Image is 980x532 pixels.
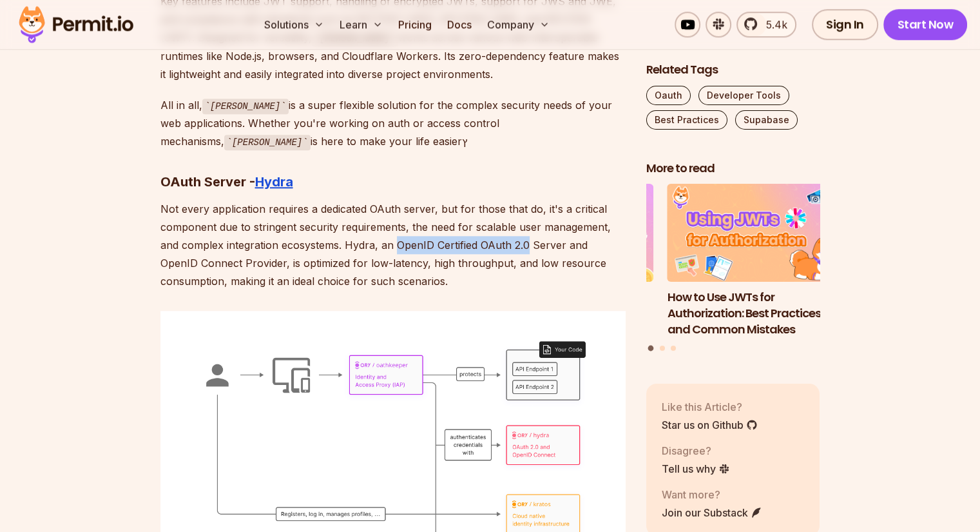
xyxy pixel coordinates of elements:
[482,12,555,37] button: Company
[736,12,796,37] a: 5.4k
[442,12,477,37] a: Docs
[255,174,293,190] a: Hydra
[479,184,653,338] li: 3 of 3
[662,443,730,458] p: Disagree?
[668,184,841,338] li: 1 of 3
[735,110,798,130] a: Supabase
[668,290,841,337] h3: How to Use JWTs for Authorization: Best Practices and Common Mistakes
[662,417,758,433] a: Star us on Github
[648,346,654,351] button: Go to slide 1
[646,161,820,177] h2: More to read
[393,12,437,37] a: Pricing
[662,505,762,520] a: Join our Substack
[668,184,841,282] img: How to Use JWTs for Authorization: Best Practices and Common Mistakes
[202,99,289,114] code: [PERSON_NAME]
[698,86,789,105] a: Developer Tools
[646,86,691,105] a: Oauth
[662,399,758,415] p: Like this Article?
[646,62,820,78] h2: Related Tags
[334,12,388,37] button: Learn
[662,487,762,502] p: Want more?
[662,461,730,477] a: Tell us why
[160,174,255,190] strong: OAuth Server -
[259,12,329,37] button: Solutions
[758,17,787,32] span: 5.4k
[479,290,653,322] h3: A Guide to Bearer Tokens: JWT vs. Opaque Tokens
[160,96,626,151] p: All in all, is a super flexible solution for the complex security needs of your web applications....
[671,346,676,351] button: Go to slide 3
[13,3,139,46] img: Permit logo
[646,110,727,130] a: Best Practices
[660,346,665,351] button: Go to slide 2
[883,9,968,40] a: Start Now
[812,9,878,40] a: Sign In
[646,184,820,353] div: Posts
[479,184,653,282] img: A Guide to Bearer Tokens: JWT vs. Opaque Tokens
[224,135,311,150] code: [PERSON_NAME]
[160,200,626,290] p: Not every application requires a dedicated OAuth server, but for those that do, it's a critical c...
